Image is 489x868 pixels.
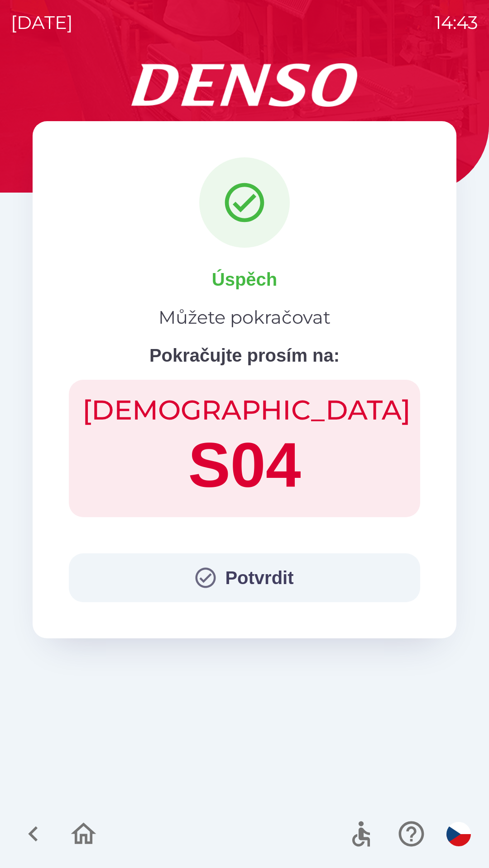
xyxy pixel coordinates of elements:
h1: S04 [82,427,407,504]
p: Úspěch [212,266,278,293]
p: Pokračujte prosím na: [149,342,340,369]
p: Můžete pokračovat [158,304,331,331]
img: cs flag [446,822,471,846]
img: Logo [33,63,456,107]
p: [DATE] [11,9,73,36]
button: Potvrdit [69,553,420,602]
h2: [DEMOGRAPHIC_DATA] [82,393,407,427]
p: 14:43 [435,9,478,36]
